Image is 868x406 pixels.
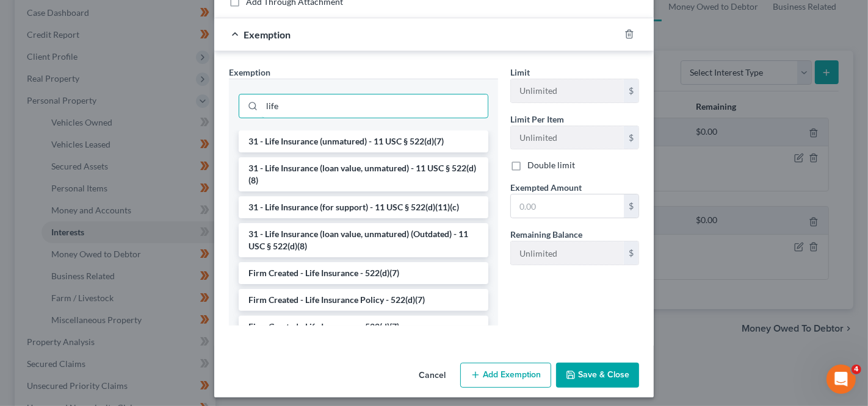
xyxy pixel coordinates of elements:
[511,241,624,265] input: --
[239,196,488,218] li: 31 - Life Insurance (for support) - 11 USC § 522(d)(11)(c)
[624,241,638,265] div: $
[229,67,270,77] span: Exemption
[262,94,488,118] input: Search exemption rules...
[511,79,624,102] input: --
[852,365,861,374] span: 4
[510,67,530,77] span: Limit
[556,363,639,388] button: Save & Close
[511,194,624,218] input: 0.00
[826,365,856,394] iframe: Intercom live chat
[510,182,582,193] span: Exempted Amount
[624,194,638,218] div: $
[239,157,488,191] li: 31 - Life Insurance (loan value, unmatured) - 11 USC § 522(d)(8)
[239,130,488,152] li: 31 - Life Insurance (unmatured) - 11 USC § 522(d)(7)
[510,228,582,241] label: Remaining Balance
[239,289,488,311] li: Firm Created - Life Insurance Policy - 522(d)(7)
[244,29,291,40] span: Exemption
[624,126,638,149] div: $
[239,223,488,257] li: 31 - Life Insurance (loan value, unmatured) (Outdated) - 11 USC § 522(d)(8)
[239,316,488,338] li: Firm Created - Life Insurance - 522(d)(7)
[460,363,551,388] button: Add Exemption
[624,79,638,102] div: $
[409,364,455,388] button: Cancel
[239,262,488,284] li: Firm Created - Life Insurance - 522(d)(7)
[511,126,624,149] input: --
[510,113,564,126] label: Limit Per Item
[527,159,575,171] label: Double limit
